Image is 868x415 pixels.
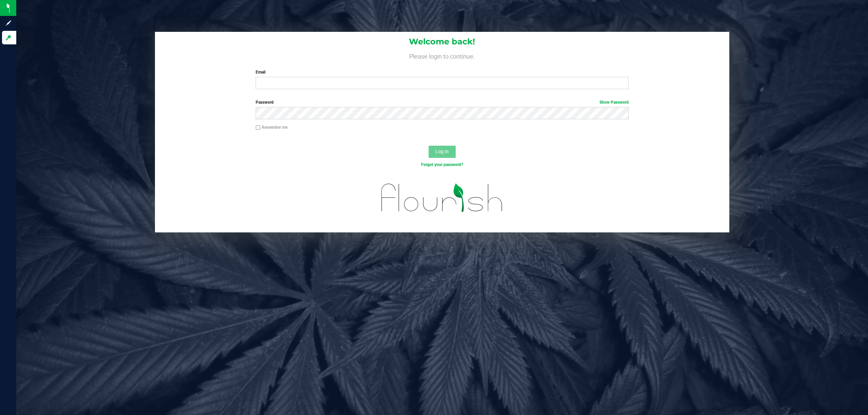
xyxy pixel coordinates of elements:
span: Log In [435,149,449,154]
inline-svg: Sign up [5,20,12,26]
span: Password [256,100,274,105]
input: Remember me [256,125,260,130]
h1: Welcome back! [155,37,730,46]
a: Show Password [599,100,629,105]
label: Email [256,69,629,75]
button: Log In [429,146,456,158]
label: Remember me [256,124,288,130]
img: flourish_logo.svg [370,175,514,221]
a: Forgot your password? [421,162,463,167]
h4: Please login to continue. [155,51,730,60]
inline-svg: Log in [5,34,12,41]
